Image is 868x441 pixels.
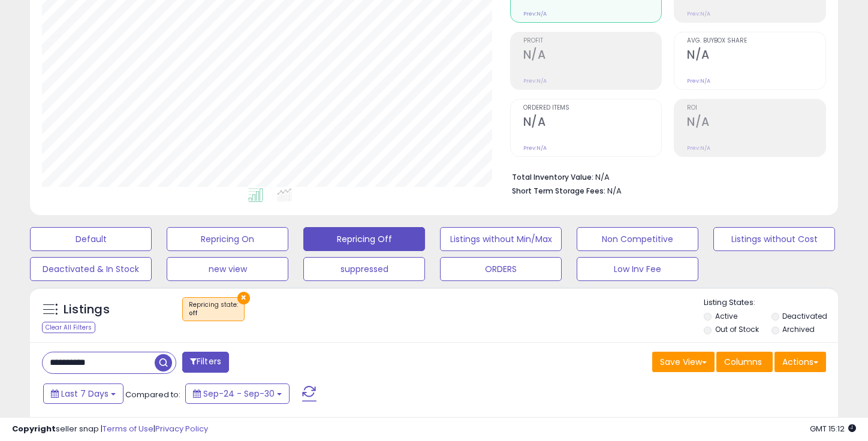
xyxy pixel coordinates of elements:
button: ORDERS [440,257,562,281]
button: Listings without Min/Max [440,227,562,251]
h2: N/A [687,115,825,131]
span: Compared to: [125,389,180,400]
small: Prev: N/A [687,10,710,17]
button: Repricing Off [303,227,425,251]
button: Listings without Cost [713,227,835,251]
button: Deactivated & In Stock [30,257,152,281]
small: Prev: N/A [687,77,710,84]
strong: Copyright [12,423,56,434]
label: Active [715,311,737,321]
button: Actions [774,352,826,372]
span: Repricing state : [189,300,238,318]
h2: N/A [523,48,662,64]
span: Avg. Buybox Share [687,38,825,44]
button: Sep-24 - Sep-30 [185,383,290,404]
button: Save View [652,352,715,372]
small: Prev: N/A [687,144,710,152]
button: Repricing On [167,227,288,251]
div: off [189,309,238,318]
a: Privacy Policy [155,423,208,434]
h2: N/A [523,115,662,131]
span: Ordered Items [523,105,662,111]
span: N/A [607,185,622,197]
b: Short Term Storage Fees: [512,186,605,196]
li: N/A [512,169,818,183]
button: Non Competitive [577,227,698,251]
span: 2025-10-8 15:12 GMT [810,423,856,434]
button: Low Inv Fee [577,257,698,281]
button: Filters [182,352,229,373]
div: seller snap | | [12,424,208,435]
span: Sep-24 - Sep-30 [203,388,275,400]
label: Out of Stock [715,324,759,334]
h5: Listings [64,301,110,318]
button: × [237,292,250,304]
button: Default [30,227,152,251]
small: Prev: N/A [523,10,547,17]
button: suppressed [303,257,425,281]
button: new view [167,257,288,281]
label: Deactivated [782,311,827,321]
small: Prev: N/A [523,144,547,152]
h2: N/A [687,48,825,64]
span: Columns [724,356,762,368]
span: ROI [687,105,825,111]
a: Terms of Use [103,423,153,434]
small: Prev: N/A [523,77,547,84]
button: Last 7 Days [43,383,123,404]
p: Listing States: [704,297,838,309]
label: Archived [782,324,815,334]
span: Last 7 Days [61,388,108,400]
div: No relevant data [761,415,826,426]
b: Total Inventory Value: [512,172,593,182]
span: Profit [523,38,662,44]
div: Clear All Filters [42,322,95,333]
button: Columns [716,352,773,372]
